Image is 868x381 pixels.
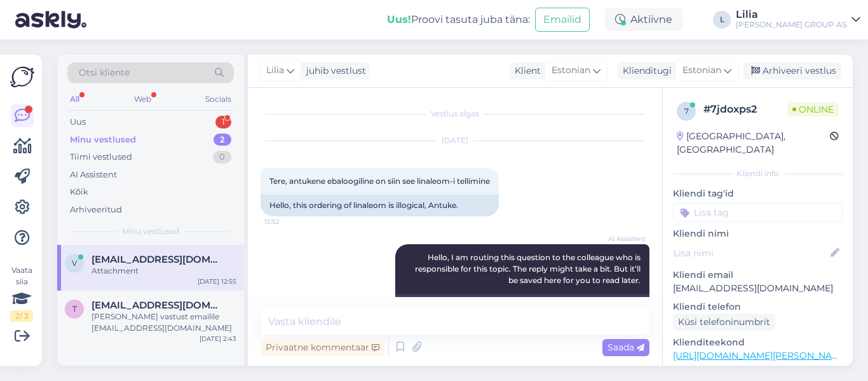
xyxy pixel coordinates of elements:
span: Estonian [682,64,721,78]
span: AI Assistent [598,234,646,244]
a: [URL][DOMAIN_NAME][PERSON_NAME] [673,350,848,361]
div: [DATE] 2:43 [200,334,236,343]
div: Kliendi info [673,168,843,179]
div: Attachment [92,265,236,277]
span: Minu vestlused [122,226,179,237]
button: Emailid [535,8,590,32]
div: [GEOGRAPHIC_DATA], [GEOGRAPHIC_DATA] [677,130,830,156]
span: valter.l2ll@gmail.com [92,254,224,265]
span: Otsi kliente [79,66,130,80]
div: [DATE] 12:55 [198,277,236,286]
p: Kliendi nimi [673,227,843,240]
div: Kõik [70,186,88,198]
b: Uus! [387,13,411,25]
div: AI Assistent [70,169,117,181]
div: Tiimi vestlused [70,151,132,163]
div: Hello, this ordering of linaleom is illogical, Antuke. [261,195,499,216]
div: Arhiveeritud [70,204,122,216]
div: L [713,11,731,29]
div: All [67,91,82,107]
div: Proovi tasuta juba täna: [387,12,530,27]
p: Kliendi tag'id [673,187,843,200]
input: Lisa tag [673,203,843,222]
span: 7 [684,106,689,116]
div: Klient [510,64,541,78]
div: Lilia [736,10,846,20]
div: # 7jdoxps2 [703,102,787,117]
p: Kliendi email [673,268,843,282]
p: [EMAIL_ADDRESS][DOMAIN_NAME] [673,282,843,295]
div: 0 [213,151,231,163]
span: Lilia [266,64,284,78]
div: Vaata siia [10,265,33,322]
div: Privaatne kommentaar [261,339,384,356]
div: Socials [203,91,234,107]
div: Klienditugi [618,64,672,78]
div: Web [132,91,154,107]
span: Saada [607,342,644,353]
a: Lilia[PERSON_NAME] GROUP AS [736,10,860,30]
div: Uus [70,116,86,128]
span: Online [787,102,839,116]
span: toomasmoks@gmail.com [92,300,224,311]
span: Estonian [552,64,590,78]
div: 1 [215,116,231,128]
img: Askly Logo [10,65,34,89]
span: v [72,258,77,268]
span: Tere, antukene ebaloogiline on siin see linaleom-i tellimine [269,176,490,186]
div: 2 [214,134,231,146]
div: Arhiveeri vestlus [743,62,841,80]
span: Hello, I am routing this question to the colleague who is responsible for this topic. The reply m... [415,253,642,285]
div: [PERSON_NAME] GROUP AS [736,20,846,30]
div: Küsi telefoninumbrit [673,314,775,331]
p: Klienditeekond [673,336,843,349]
div: juhib vestlust [301,64,366,78]
div: 2 / 3 [10,310,33,322]
span: t [72,304,77,314]
div: [DATE] [261,135,649,146]
p: Kliendi telefon [673,300,843,314]
div: Tere, ma suunan selle küsimuse kolleegile, kes selle teema eest vastutab. Vastuse saamine võib ve... [395,294,649,338]
div: Vestlus algas [261,108,649,120]
input: Lisa nimi [674,246,828,260]
div: [PERSON_NAME] vastust emailile [EMAIL_ADDRESS][DOMAIN_NAME] [92,311,236,334]
div: Aktiivne [605,8,682,31]
span: 12:52 [264,217,312,226]
div: Minu vestlused [70,134,136,146]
